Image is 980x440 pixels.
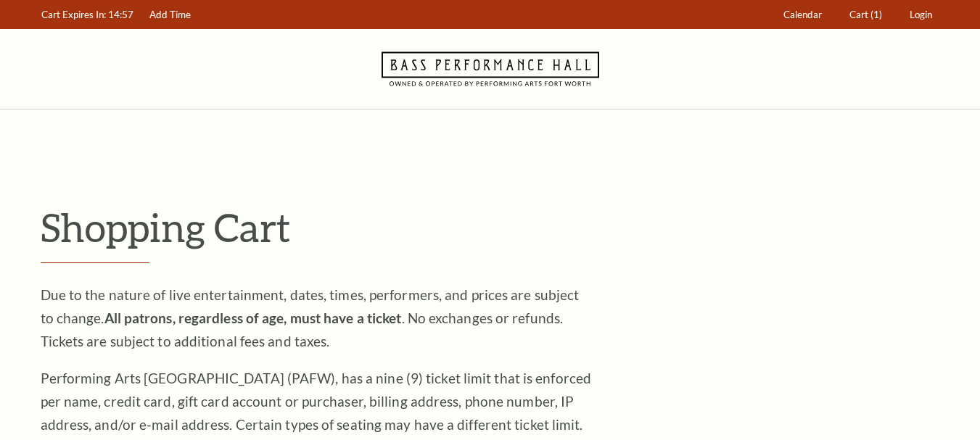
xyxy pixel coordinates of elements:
[870,9,882,20] span: (1)
[41,286,580,349] span: Due to the nature of live entertainment, dates, times, performers, and prices are subject to chan...
[108,9,133,20] span: 14:57
[783,9,822,20] span: Calendar
[842,1,889,29] a: Cart (1)
[41,9,106,20] span: Cart Expires In:
[902,1,939,29] a: Login
[849,9,868,20] span: Cart
[776,1,828,29] a: Calendar
[41,204,940,251] p: Shopping Cart
[910,9,932,20] span: Login
[142,1,197,29] a: Add Time
[104,310,402,326] strong: All patrons, regardless of age, must have a ticket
